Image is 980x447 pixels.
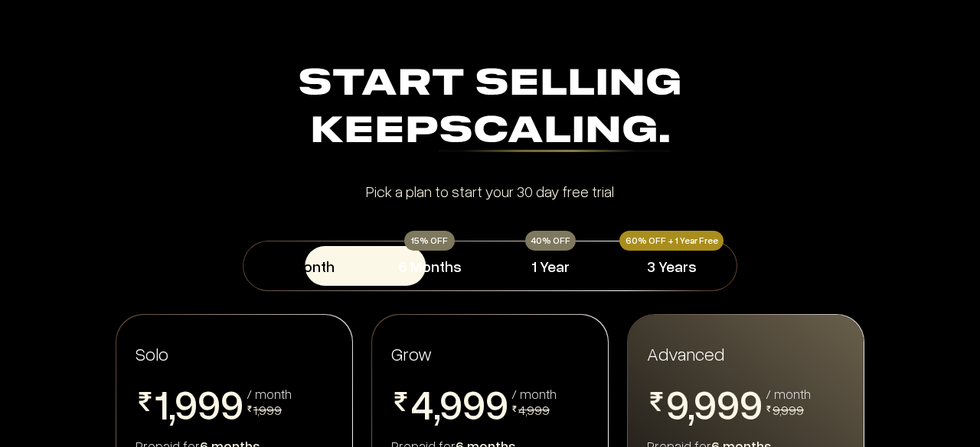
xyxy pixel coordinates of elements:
[666,383,763,424] span: 9,999
[766,387,811,400] div: / month
[773,401,804,418] span: 9,999
[647,342,724,365] span: Advanced
[511,406,518,412] img: pricing-rupee
[248,246,369,286] button: 1 Month
[391,392,410,411] img: pricing-rupee
[619,231,724,251] div: 60% OFF + 1 Year Free
[410,383,508,424] span: 4,999
[647,392,666,411] img: pricing-rupee
[136,392,155,411] img: pricing-rupee
[525,231,576,251] div: 40% OFF
[247,406,253,412] img: pricing-rupee
[511,387,557,400] div: / month
[63,61,917,156] div: Start Selling
[439,114,671,152] div: Scaling.
[63,183,917,199] div: Pick a plan to start your 30 day free trial
[766,406,772,412] img: pricing-rupee
[391,342,432,364] span: Grow
[369,246,490,286] button: 6 Months
[253,401,282,418] span: 1,999
[490,246,611,286] button: 1 Year
[63,109,917,156] div: Keep
[247,387,292,400] div: / month
[136,342,168,364] span: Solo
[518,401,550,418] span: 4,999
[611,246,732,286] button: 3 Years
[404,231,455,251] div: 15% OFF
[155,383,243,424] span: 1,999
